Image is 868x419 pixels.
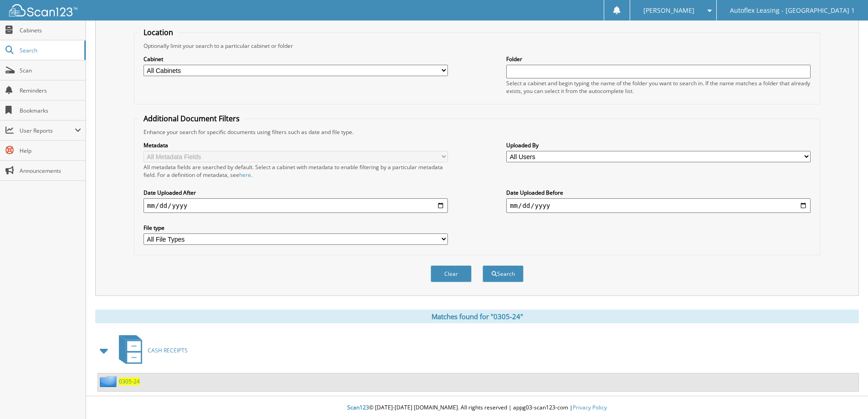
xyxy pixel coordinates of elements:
[144,224,448,232] label: File type
[119,378,140,385] a: 0305-24
[431,265,472,282] button: Clear
[730,8,855,13] span: Autoflex Leasing - [GEOGRAPHIC_DATA] 1
[822,375,868,419] iframe: Chat Widget
[139,128,815,136] div: Enhance your search for specific documents using filters such as date and file type.
[20,47,80,54] span: Search
[148,347,188,354] span: CASH RECEIPTS
[20,167,81,175] span: Announcements
[506,79,811,95] div: Select a cabinet and begin typing the name of the folder you want to search in. If the name match...
[20,127,75,134] span: User Reports
[506,189,811,197] label: Date Uploaded Before
[113,332,188,368] a: CASH RECEIPTS
[643,8,694,13] span: [PERSON_NAME]
[506,198,811,213] input: end
[20,87,81,94] span: Reminders
[20,147,81,155] span: Help
[139,42,815,50] div: Optionally limit your search to a particular cabinet or folder
[100,376,119,387] img: folder2.png
[144,198,448,213] input: start
[239,171,251,179] a: here
[483,265,524,282] button: Search
[144,55,448,63] label: Cabinet
[144,141,448,149] label: Metadata
[95,310,859,323] div: Matches found for "0305-24"
[20,26,81,34] span: Cabinets
[20,67,81,74] span: Scan
[573,403,607,411] a: Privacy Policy
[20,107,81,114] span: Bookmarks
[139,27,178,37] legend: Location
[86,397,868,419] div: © [DATE]-[DATE] [DOMAIN_NAME]. All rights reserved | appg03-scan123-com |
[139,114,244,124] legend: Additional Document Filters
[9,4,77,16] img: scan123-logo-white.svg
[506,141,811,149] label: Uploaded By
[144,163,448,179] div: All metadata fields are searched by default. Select a cabinet with metadata to enable filtering b...
[347,403,369,411] span: Scan123
[506,55,811,63] label: Folder
[144,189,448,197] label: Date Uploaded After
